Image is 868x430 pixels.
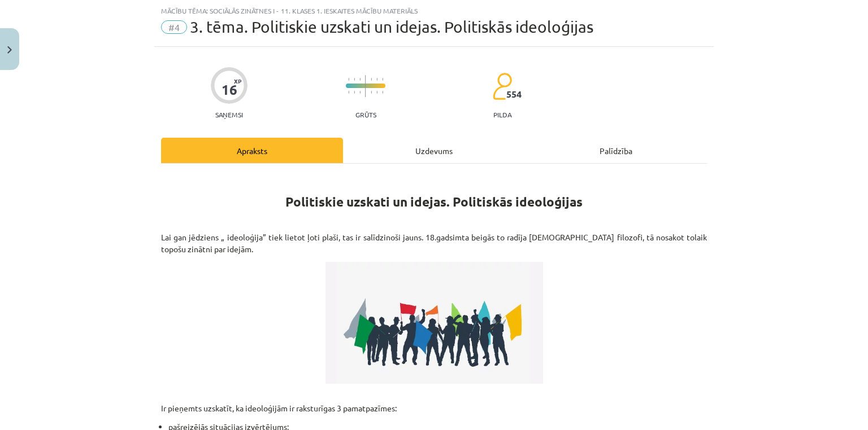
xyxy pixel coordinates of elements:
[222,82,237,98] div: 16
[382,91,383,94] img: icon-short-line-57e1e144782c952c97e751825c79c345078a6d821885a25fce030b3d8c18986b.svg
[492,72,512,100] img: students-c634bb4e5e11cddfef0936a35e636f08e4e9abd3cc4e673bd6f9a4125e45ecb1.svg
[161,138,343,163] div: Apraksts
[493,111,511,119] p: pilda
[382,78,383,81] img: icon-short-line-57e1e144782c952c97e751825c79c345078a6d821885a25fce030b3d8c18986b.svg
[190,17,593,36] span: 3. tēma. Politiskie uzskati un idejas. Politiskās ideoloģijas
[371,91,372,94] img: icon-short-line-57e1e144782c952c97e751825c79c345078a6d821885a25fce030b3d8c18986b.svg
[161,231,707,255] p: Lai gan jēdziens „ ideoloģija” tiek lietot ļoti plaši, tas ir salīdzinoši jauns. 18.gadsimta beig...
[343,138,525,163] div: Uzdevums
[161,7,707,15] div: Mācību tēma: Sociālās zinātnes i - 11. klases 1. ieskaites mācību materiāls
[359,78,361,81] img: icon-short-line-57e1e144782c952c97e751825c79c345078a6d821885a25fce030b3d8c18986b.svg
[348,91,349,94] img: icon-short-line-57e1e144782c952c97e751825c79c345078a6d821885a25fce030b3d8c18986b.svg
[354,78,355,81] img: icon-short-line-57e1e144782c952c97e751825c79c345078a6d821885a25fce030b3d8c18986b.svg
[355,111,376,119] p: Grūts
[285,194,583,210] strong: Politiskie uzskati un idejas. Politiskās ideoloģijas
[354,91,355,94] img: icon-short-line-57e1e144782c952c97e751825c79c345078a6d821885a25fce030b3d8c18986b.svg
[7,46,12,54] img: icon-close-lesson-0947bae3869378f0d4975bcd49f059093ad1ed9edebbc8119c70593378902aed.svg
[506,89,522,99] span: 554
[376,78,377,81] img: icon-short-line-57e1e144782c952c97e751825c79c345078a6d821885a25fce030b3d8c18986b.svg
[371,78,372,81] img: icon-short-line-57e1e144782c952c97e751825c79c345078a6d821885a25fce030b3d8c18986b.svg
[211,111,248,119] p: Saņemsi
[525,138,707,163] div: Palīdzība
[348,78,349,81] img: icon-short-line-57e1e144782c952c97e751825c79c345078a6d821885a25fce030b3d8c18986b.svg
[161,20,187,34] span: #4
[161,390,707,414] p: Ir pieņemts uzskatīt, ka ideoloģijām ir raksturīgas 3 pamatpazīmes:
[376,91,377,94] img: icon-short-line-57e1e144782c952c97e751825c79c345078a6d821885a25fce030b3d8c18986b.svg
[234,78,241,84] span: XP
[365,75,366,97] img: icon-long-line-d9ea69661e0d244f92f715978eff75569469978d946b2353a9bb055b3ed8787d.svg
[359,91,361,94] img: icon-short-line-57e1e144782c952c97e751825c79c345078a6d821885a25fce030b3d8c18986b.svg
